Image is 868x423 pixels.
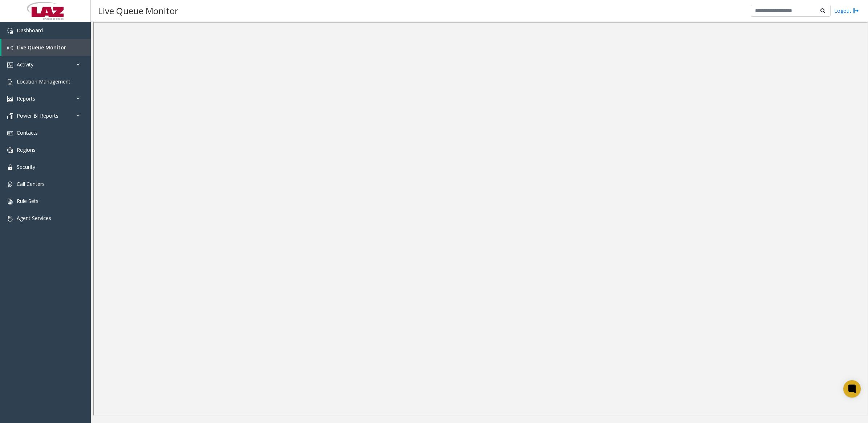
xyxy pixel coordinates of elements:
[7,45,13,51] img: 'icon'
[7,164,13,170] img: 'icon'
[17,27,43,34] span: Dashboard
[17,78,70,85] span: Location Management
[7,216,13,221] img: 'icon'
[7,113,13,119] img: 'icon'
[17,61,33,68] span: Activity
[853,7,859,15] img: logout
[7,79,13,85] img: 'icon'
[94,2,182,20] h3: Live Queue Monitor
[1,39,91,56] a: Live Queue Monitor
[7,96,13,102] img: 'icon'
[7,199,13,204] img: 'icon'
[7,130,13,136] img: 'icon'
[17,95,35,102] span: Reports
[834,7,859,15] a: Logout
[17,129,38,136] span: Contacts
[7,182,13,187] img: 'icon'
[17,112,58,119] span: Power BI Reports
[7,28,13,34] img: 'icon'
[17,163,35,170] span: Security
[17,215,51,221] span: Agent Services
[17,44,66,51] span: Live Queue Monitor
[17,180,45,187] span: Call Centers
[7,147,13,153] img: 'icon'
[7,62,13,68] img: 'icon'
[17,146,36,153] span: Regions
[17,198,38,204] span: Rule Sets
